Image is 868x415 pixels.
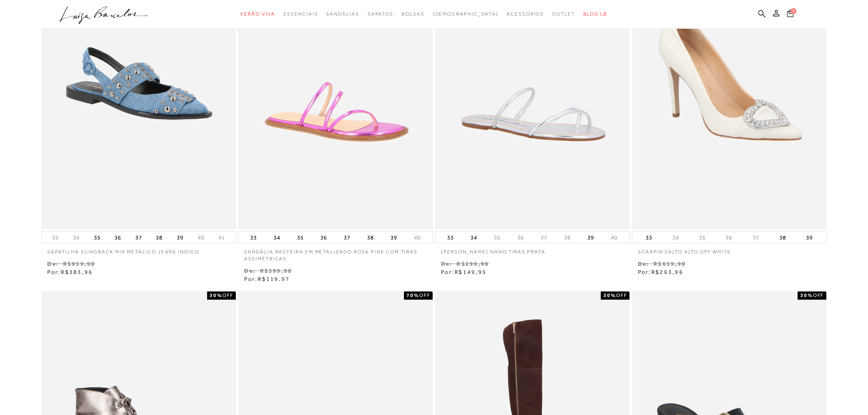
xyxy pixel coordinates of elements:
a: noSubCategoriesText [402,7,425,22]
button: 38 [154,232,165,243]
span: Por: [244,276,290,282]
span: R$149,95 [455,269,487,275]
span: OFF [222,292,233,298]
button: 0 [785,9,796,20]
span: R$263,96 [651,269,683,275]
a: noSubCategoriesText [433,7,499,22]
small: De: [244,267,256,274]
button: 33 [644,232,655,243]
a: noSubCategoriesText [240,7,275,22]
span: Por: [48,269,93,275]
strong: 30% [603,292,616,298]
span: BLOG LB [583,11,607,17]
button: 39 [174,232,186,243]
button: 33 [248,232,260,243]
strong: 30% [800,292,813,298]
button: 35 [91,232,103,243]
a: noSubCategoriesText [553,7,576,22]
span: Por: [441,269,487,275]
button: 37 [342,232,353,243]
a: [PERSON_NAME] nano tiras prata [435,244,630,255]
span: [DEMOGRAPHIC_DATA] [433,11,499,17]
button: 39 [388,232,400,243]
button: 39 [585,232,597,243]
button: 36 [724,234,735,242]
small: R$659,90 [654,260,686,267]
button: 35 [295,232,306,243]
small: R$959,90 [63,260,96,267]
a: noSubCategoriesText [368,7,393,22]
span: Essenciais [283,11,318,17]
button: 39 [804,232,815,243]
button: 40 [609,234,620,242]
a: noSubCategoriesText [507,7,544,22]
span: Por: [638,269,684,275]
button: 36 [318,232,330,243]
button: 34 [468,232,480,243]
button: 34 [670,234,682,242]
button: 37 [750,234,762,242]
span: 0 [791,8,797,14]
span: Sapatos [368,11,393,17]
span: OFF [813,292,824,298]
button: 33 [50,234,61,242]
strong: 70% [407,292,419,298]
button: 38 [365,232,377,243]
button: 37 [539,234,550,242]
span: Sandálias [327,11,359,17]
button: 34 [71,234,82,242]
span: Verão Viva [240,11,275,17]
small: De: [48,260,59,267]
small: De: [638,260,650,267]
button: 38 [562,234,573,242]
button: 35 [492,234,503,242]
span: Bolsas [402,11,425,17]
span: Outlet [553,11,576,17]
a: SCARPIN SALTO ALTO OFF WHITE [632,244,827,255]
span: R$119,97 [258,276,290,282]
span: Acessórios [507,11,544,17]
a: noSubCategoriesText [283,7,318,22]
span: R$383,96 [61,269,93,275]
button: 38 [777,232,788,243]
a: SANDÁLIA RASTEIRA EM METALIZADO ROSA PINK COM TIRAS ASSIMÉTRICAS [238,244,433,262]
button: 40 [412,234,423,242]
button: 36 [515,234,527,242]
strong: 30% [210,292,222,298]
a: noSubCategoriesText [327,7,359,22]
button: 36 [112,232,123,243]
button: 40 [195,234,207,242]
button: 35 [697,234,708,242]
button: 37 [133,232,144,243]
button: 34 [272,232,283,243]
button: 33 [445,232,457,243]
span: OFF [419,292,430,298]
button: 41 [216,234,228,242]
a: BLOG LB [583,7,607,22]
small: R$399,90 [260,267,292,274]
a: SAPATILHA SLINGBACK MIX METÁLICO JEANS INDIGO [41,244,236,255]
span: OFF [616,292,627,298]
small: R$299,90 [457,260,489,267]
small: De: [441,260,453,267]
